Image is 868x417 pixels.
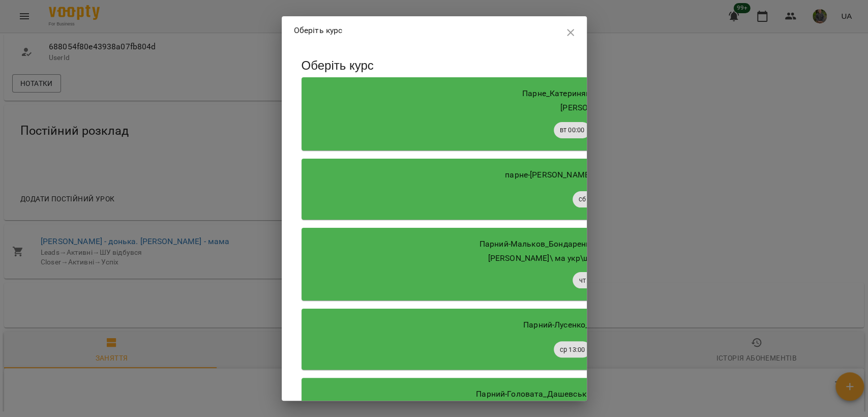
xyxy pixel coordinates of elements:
[488,253,694,263] span: [PERSON_NAME]\ ма укр\шч укр\ [URL][DOMAIN_NAME]
[554,345,591,354] span: ср 13:00
[554,125,590,135] span: вт 00:00
[523,319,589,331] p: Парний-Лусенко_
[294,24,343,37] p: Оберіть курс
[560,103,622,112] span: [PERSON_NAME]
[480,238,595,250] p: Парний-Мальков_Бондаренко
[573,194,610,204] span: сб 12:00
[573,276,609,285] span: чт 18:00
[476,388,595,400] p: Парний-Головата_Дашевський
[522,87,590,100] p: Парне_Катериняк
[505,169,591,181] p: парне-[PERSON_NAME]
